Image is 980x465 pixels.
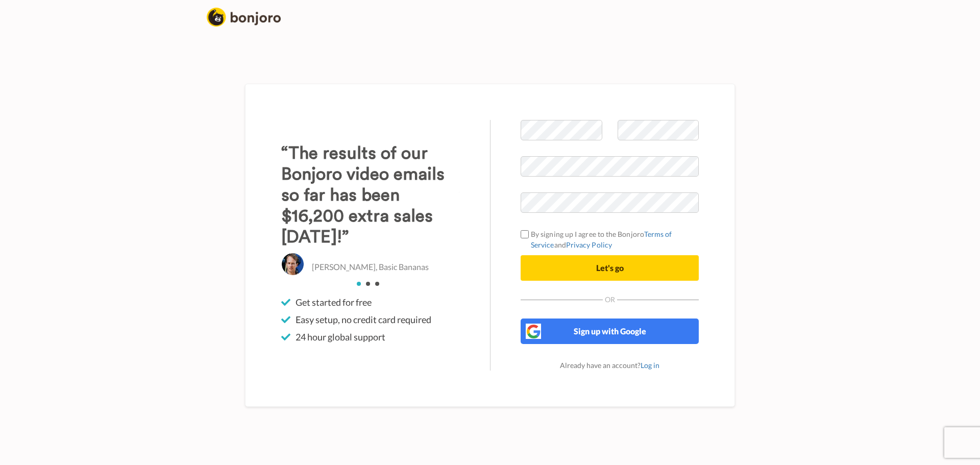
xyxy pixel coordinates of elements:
[566,240,612,249] a: Privacy Policy
[312,261,429,273] p: [PERSON_NAME], Basic Bananas
[296,313,431,326] span: Easy setup, no credit card required
[531,230,672,249] a: Terms of Service
[521,230,529,238] input: By signing up I agree to the BonjoroTerms of ServiceandPrivacy Policy
[596,263,624,273] span: Let's go
[296,331,385,343] span: 24 hour global support
[207,8,281,27] img: logo_full.png
[281,143,459,248] h3: “The results of our Bonjoro video emails so far has been $16,200 extra sales [DATE]!”
[281,253,304,276] img: Christo Hall, Basic Bananas
[603,296,617,303] span: Or
[641,361,659,370] a: Log in
[521,319,699,344] button: Sign up with Google
[574,326,646,336] span: Sign up with Google
[296,296,372,308] span: Get started for free
[521,229,699,250] label: By signing up I agree to the Bonjoro and
[560,361,659,370] span: Already have an account?
[521,255,699,281] button: Let's go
